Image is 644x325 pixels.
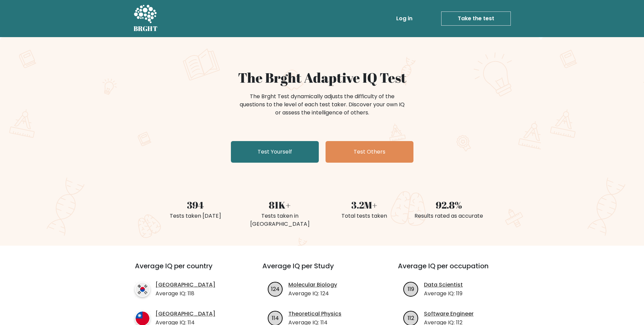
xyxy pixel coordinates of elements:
[288,290,337,298] p: Average IQ: 124
[134,25,158,33] h5: BRGHT
[288,281,337,289] a: Molecular Biology
[242,212,318,228] div: Tests taken in [GEOGRAPHIC_DATA]
[408,314,414,322] text: 112
[156,310,215,318] a: [GEOGRAPHIC_DATA]
[411,198,487,212] div: 92.8%
[238,92,407,117] div: The Brght Test dynamically adjusts the difficulty of the questions to the level of each test take...
[326,141,413,163] a: Test Others
[157,212,234,220] div: Tests taken [DATE]
[424,281,463,289] a: Data Scientist
[156,281,215,289] a: [GEOGRAPHIC_DATA]
[408,285,414,293] text: 119
[424,290,463,298] p: Average IQ: 119
[411,212,487,220] div: Results rated as accurate
[242,198,318,212] div: 81K+
[424,310,474,318] a: Software Engineer
[271,285,280,293] text: 124
[441,11,511,26] a: Take the test
[393,12,415,25] a: Log in
[262,262,382,278] h3: Average IQ per Study
[134,3,158,34] a: BRGHT
[156,290,215,298] p: Average IQ: 118
[157,198,234,212] div: 394
[398,262,517,278] h3: Average IQ per occupation
[231,141,319,163] a: Test Yourself
[272,314,279,322] text: 114
[288,310,341,318] a: Theoretical Physics
[135,262,238,278] h3: Average IQ per country
[326,198,403,212] div: 3.2M+
[135,282,150,297] img: country
[157,70,487,86] h1: The Brght Adaptive IQ Test
[326,212,403,220] div: Total tests taken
